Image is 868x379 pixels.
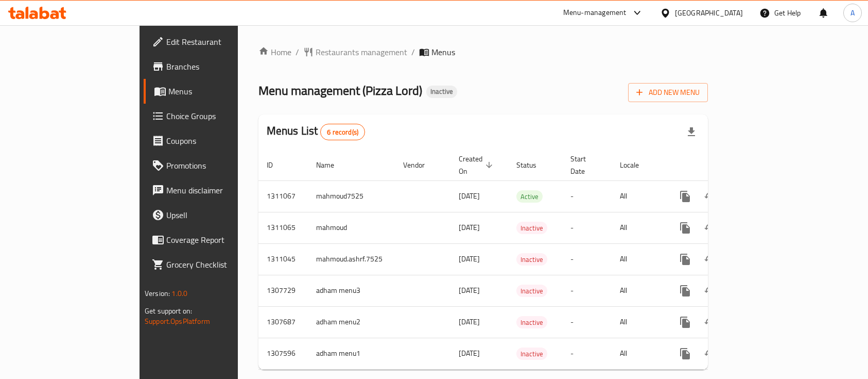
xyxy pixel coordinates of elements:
span: Inactive [516,222,547,234]
span: 6 record(s) [321,127,364,137]
span: Version: [145,287,170,300]
div: Inactive [516,348,547,360]
span: Inactive [516,317,547,328]
span: Locale [620,159,652,171]
span: Grocery Checklist [166,258,276,271]
th: Actions [665,150,780,181]
span: Inactive [516,254,547,266]
a: Upsell [144,203,285,227]
button: more [673,278,698,303]
div: Active [516,190,543,203]
a: Menus [144,79,285,104]
span: Upsell [166,209,276,221]
span: Inactive [516,285,547,297]
span: [DATE] [459,347,480,360]
span: Vendor [403,159,438,171]
nav: breadcrumb [258,46,708,58]
td: All [612,275,665,306]
td: - [562,306,612,338]
div: Total records count [320,124,365,140]
span: [DATE] [459,315,480,328]
h2: Menus List [267,123,365,140]
div: Menu-management [563,7,627,19]
span: A [850,7,855,19]
button: more [673,216,698,240]
span: Coupons [166,135,276,147]
td: - [562,243,612,275]
td: mahmoud [308,212,395,243]
button: Change Status [698,184,722,209]
span: Inactive [516,348,547,360]
span: ID [267,159,286,171]
td: All [612,338,665,369]
td: All [612,180,665,212]
a: Coverage Report [144,227,285,252]
td: adham menu1 [308,338,395,369]
a: Menu disclaimer [144,178,285,203]
button: Change Status [698,310,722,335]
span: Coverage Report [166,234,276,246]
span: Menu disclaimer [166,184,276,196]
div: Inactive [426,86,457,98]
td: mahmoud7525 [308,180,395,212]
span: [DATE] [459,284,480,297]
span: Promotions [166,159,276,172]
button: Change Status [698,247,722,272]
span: [DATE] [459,189,480,203]
td: mahmoud.ashrf.7525 [308,243,395,275]
td: - [562,180,612,212]
span: Created On [459,153,496,177]
div: Inactive [516,285,547,297]
span: Start Date [570,153,599,177]
span: Name [316,159,348,171]
span: Get support on: [145,304,192,318]
td: adham menu3 [308,275,395,306]
span: 1.0.0 [171,287,187,300]
button: more [673,247,698,272]
span: Active [516,191,543,203]
li: / [411,46,415,58]
span: Menus [431,46,455,58]
div: [GEOGRAPHIC_DATA] [675,7,743,19]
li: / [296,46,299,58]
td: - [562,212,612,243]
td: - [562,338,612,369]
table: enhanced table [258,150,780,370]
span: Choice Groups [166,110,276,122]
td: - [562,275,612,306]
div: Export file [679,120,704,144]
button: Add New Menu [628,83,708,102]
a: Edit Restaurant [144,29,285,54]
a: Support.OpsPlatform [145,315,210,328]
button: Change Status [698,341,722,366]
span: Inactive [426,87,457,96]
a: Grocery Checklist [144,252,285,277]
button: more [673,184,698,209]
a: Promotions [144,153,285,178]
a: Coupons [144,128,285,153]
a: Branches [144,54,285,79]
td: All [612,212,665,243]
td: All [612,243,665,275]
button: more [673,310,698,335]
div: Inactive [516,316,547,328]
span: [DATE] [459,221,480,234]
td: All [612,306,665,338]
button: Change Status [698,278,722,303]
span: Menus [168,85,276,97]
span: [DATE] [459,252,480,266]
span: Edit Restaurant [166,36,276,48]
td: adham menu2 [308,306,395,338]
div: Inactive [516,253,547,266]
span: Add New Menu [636,86,700,99]
a: Restaurants management [303,46,407,58]
button: more [673,341,698,366]
span: Status [516,159,550,171]
span: Menu management ( Pizza Lord ) [258,79,422,102]
span: Restaurants management [316,46,407,58]
button: Change Status [698,216,722,240]
a: Choice Groups [144,104,285,128]
span: Branches [166,60,276,73]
